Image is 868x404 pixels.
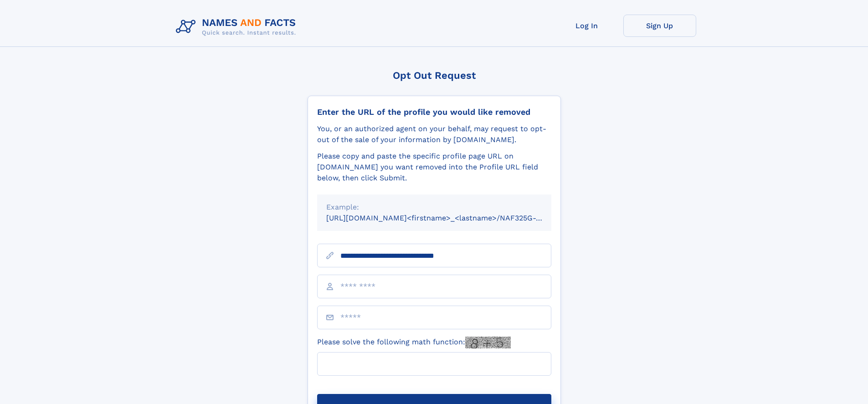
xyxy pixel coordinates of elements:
label: Please solve the following math function: [317,337,511,348]
div: Please copy and paste the specific profile page URL on [DOMAIN_NAME] you want removed into the Pr... [317,151,551,184]
a: Log In [550,15,623,37]
div: Example: [326,202,542,213]
a: Sign Up [623,15,696,37]
div: Enter the URL of the profile you would like removed [317,107,551,117]
div: You, or an authorized agent on your behalf, may request to opt-out of the sale of your informatio... [317,123,551,145]
small: [URL][DOMAIN_NAME]<firstname>_<lastname>/NAF325G-xxxxxxxx [326,214,569,222]
img: Logo Names and Facts [172,15,303,39]
div: Opt Out Request [308,70,561,81]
